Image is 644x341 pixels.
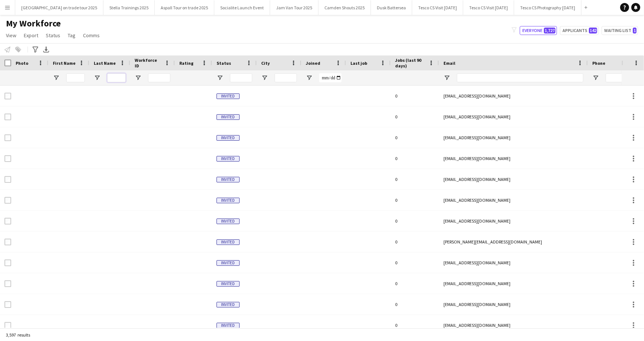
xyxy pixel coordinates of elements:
[391,169,439,189] div: 0
[4,239,11,245] input: Row Selection is disabled for this row (unchecked)
[103,0,155,15] button: Stella Trainings 2025
[6,18,61,29] span: My Workforce
[592,60,605,66] span: Phone
[439,148,588,169] div: [EMAIL_ADDRESS][DOMAIN_NAME]
[439,127,588,148] div: [EMAIL_ADDRESS][DOMAIN_NAME]
[4,93,11,99] input: Row Selection is disabled for this row (unchecked)
[439,294,588,315] div: [EMAIL_ADDRESS][DOMAIN_NAME]
[443,74,450,81] button: Open Filter Menu
[350,60,367,66] span: Last job
[391,232,439,252] div: 0
[306,74,313,81] button: Open Filter Menu
[21,31,41,40] a: Export
[270,0,318,15] button: Jam Van Tour 2025
[43,31,63,40] a: Status
[65,31,79,40] a: Tag
[217,302,240,307] span: Invited
[4,114,11,120] input: Row Selection is disabled for this row (unchecked)
[275,73,297,82] input: City Filter Input
[230,73,252,82] input: Status Filter Input
[633,28,637,34] span: 1
[319,73,342,82] input: Joined Filter Input
[439,232,588,252] div: [PERSON_NAME][EMAIL_ADDRESS][DOMAIN_NAME]
[439,86,588,106] div: [EMAIL_ADDRESS][DOMAIN_NAME]
[217,281,240,287] span: Invited
[371,0,412,15] button: Dusk Battersea
[42,45,51,54] app-action-btn: Export XLSX
[395,57,426,68] span: Jobs (last 90 days)
[53,74,60,81] button: Open Filter Menu
[135,74,141,81] button: Open Filter Menu
[24,32,38,39] span: Export
[560,26,599,35] button: Applicants142
[66,73,85,82] input: First Name Filter Input
[83,32,100,39] span: Comms
[544,28,555,34] span: 1,727
[68,32,76,39] span: Tag
[4,155,11,162] input: Row Selection is disabled for this row (unchecked)
[592,74,599,81] button: Open Filter Menu
[391,106,439,127] div: 0
[306,60,320,66] span: Joined
[53,60,76,66] span: First Name
[520,26,557,35] button: Everyone1,727
[439,190,588,210] div: [EMAIL_ADDRESS][DOMAIN_NAME]
[514,0,581,15] button: Tesco CS Photography [DATE]
[391,315,439,335] div: 0
[439,211,588,231] div: [EMAIL_ADDRESS][DOMAIN_NAME]
[4,197,11,204] input: Row Selection is disabled for this row (unchecked)
[391,86,439,106] div: 0
[217,219,240,224] span: Invited
[217,323,240,328] span: Invited
[439,252,588,273] div: [EMAIL_ADDRESS][DOMAIN_NAME]
[391,252,439,273] div: 0
[4,301,11,308] input: Row Selection is disabled for this row (unchecked)
[16,60,28,66] span: Photo
[412,0,463,15] button: Tesco CS Visit [DATE]
[391,273,439,294] div: 0
[439,106,588,127] div: [EMAIL_ADDRESS][DOMAIN_NAME]
[391,190,439,210] div: 0
[4,176,11,183] input: Row Selection is disabled for this row (unchecked)
[391,211,439,231] div: 0
[217,60,231,66] span: Status
[217,260,240,266] span: Invited
[4,259,11,266] input: Row Selection is disabled for this row (unchecked)
[46,32,60,39] span: Status
[318,0,371,15] button: Camden Shouts 2025
[261,60,270,66] span: City
[4,218,11,224] input: Row Selection is disabled for this row (unchecked)
[589,28,597,34] span: 142
[457,73,583,82] input: Email Filter Input
[4,280,11,287] input: Row Selection is disabled for this row (unchecked)
[391,148,439,169] div: 0
[439,169,588,189] div: [EMAIL_ADDRESS][DOMAIN_NAME]
[15,0,103,15] button: [GEOGRAPHIC_DATA] on trade tour 2025
[6,32,16,39] span: View
[439,315,588,335] div: [EMAIL_ADDRESS][DOMAIN_NAME]
[261,74,268,81] button: Open Filter Menu
[391,294,439,315] div: 0
[217,198,240,203] span: Invited
[107,73,126,82] input: Last Name Filter Input
[217,177,240,182] span: Invited
[4,322,11,329] input: Row Selection is disabled for this row (unchecked)
[179,60,193,66] span: Rating
[217,93,240,99] span: Invited
[217,156,240,162] span: Invited
[439,273,588,294] div: [EMAIL_ADDRESS][DOMAIN_NAME]
[80,31,103,40] a: Comms
[31,45,40,54] app-action-btn: Advanced filters
[217,74,223,81] button: Open Filter Menu
[148,73,170,82] input: Workforce ID Filter Input
[463,0,514,15] button: Tesco CS Visit [DATE]
[217,239,240,245] span: Invited
[214,0,270,15] button: Socialite Launch Event
[135,57,161,68] span: Workforce ID
[602,26,638,35] button: Waiting list1
[217,114,240,120] span: Invited
[391,127,439,148] div: 0
[4,134,11,141] input: Row Selection is disabled for this row (unchecked)
[94,74,100,81] button: Open Filter Menu
[94,60,116,66] span: Last Name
